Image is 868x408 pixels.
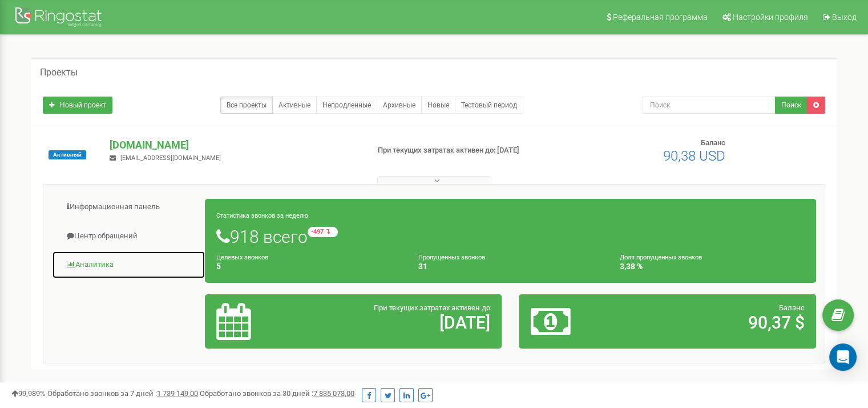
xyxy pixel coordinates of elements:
[220,97,273,114] a: Все проекты
[110,138,359,153] p: [DOMAIN_NAME]
[829,343,857,371] div: Open Intercom Messenger
[47,389,198,398] span: Обработано звонков за 7 дней :
[775,97,808,114] button: Поиск
[663,148,725,164] span: 90,38 USD
[216,254,268,261] small: Целевых звонков
[421,97,455,114] a: Новые
[374,303,490,312] span: При текущих затратах активен до
[40,67,78,78] h5: Проекты
[11,389,46,398] span: 99,989%
[316,97,377,114] a: Непродленные
[779,303,805,312] span: Баланс
[455,97,523,114] a: Тестовый период
[216,227,805,246] h1: 918 всего
[378,145,560,156] p: При текущих затратах активен до: [DATE]
[49,150,86,159] span: Активный
[52,193,205,221] a: Информационная панель
[216,212,308,219] small: Статистика звонков за неделю
[216,262,401,271] h4: 5
[52,251,205,279] a: Аналитика
[377,97,422,114] a: Архивные
[643,97,776,114] input: Поиск
[313,389,354,398] u: 7 835 073,00
[418,254,485,261] small: Пропущенных звонков
[418,262,603,271] h4: 31
[701,138,725,147] span: Баланс
[620,262,805,271] h4: 3,38 %
[200,389,354,398] span: Обработано звонков за 30 дней :
[733,13,808,22] span: Настройки профиля
[272,97,317,114] a: Активные
[52,222,205,250] a: Центр обращений
[157,389,198,398] u: 1 739 149,00
[613,13,708,22] span: Реферальная программа
[308,227,338,237] small: -497
[313,313,490,332] h2: [DATE]
[620,254,702,261] small: Доля пропущенных звонков
[832,13,857,22] span: Выход
[43,97,112,114] a: Новый проект
[120,154,221,162] span: [EMAIL_ADDRESS][DOMAIN_NAME]
[628,313,805,332] h2: 90,37 $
